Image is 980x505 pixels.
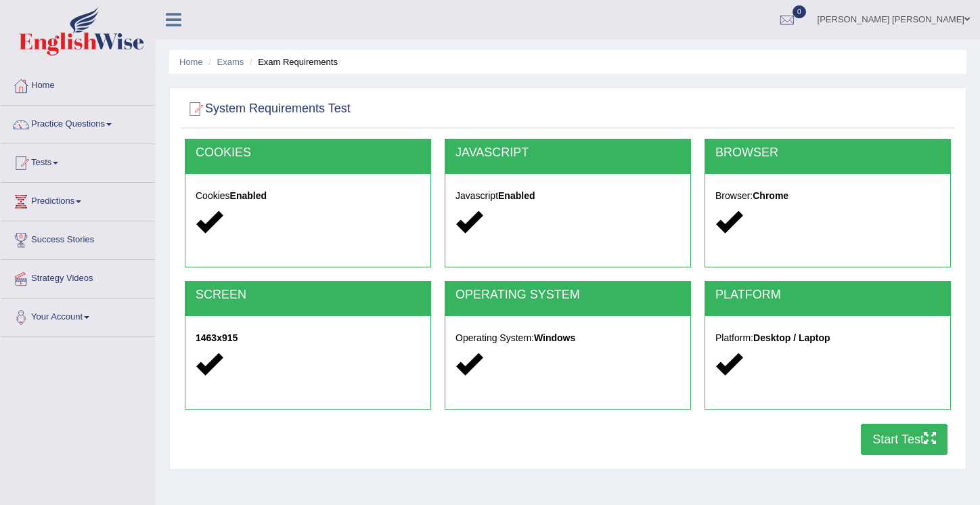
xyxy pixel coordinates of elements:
h2: BROWSER [715,146,940,160]
h5: Operating System: [455,333,680,343]
h2: SCREEN [196,288,420,302]
strong: Windows [534,332,575,343]
strong: 1463x915 [196,332,238,343]
strong: Desktop / Laptop [753,332,830,343]
button: Start Test [861,424,948,455]
a: Strategy Videos [1,260,155,294]
a: Practice Questions [1,106,155,139]
h5: Browser: [715,191,940,201]
h2: COOKIES [196,146,420,160]
strong: Enabled [498,190,535,201]
li: Exam Requirements [246,56,338,68]
a: Exams [217,57,244,67]
h2: PLATFORM [715,288,940,302]
a: Your Account [1,299,155,332]
h5: Platform: [715,333,940,343]
a: Predictions [1,183,155,217]
span: 0 [793,5,806,18]
h5: Cookies [196,191,420,201]
h2: OPERATING SYSTEM [455,288,680,302]
a: Success Stories [1,221,155,255]
a: Tests [1,144,155,178]
strong: Enabled [230,190,267,201]
a: Home [1,67,155,101]
strong: Chrome [753,190,788,201]
h2: JAVASCRIPT [455,146,680,160]
a: Home [179,57,203,67]
h2: System Requirements Test [185,99,351,119]
h5: Javascript [455,191,680,201]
